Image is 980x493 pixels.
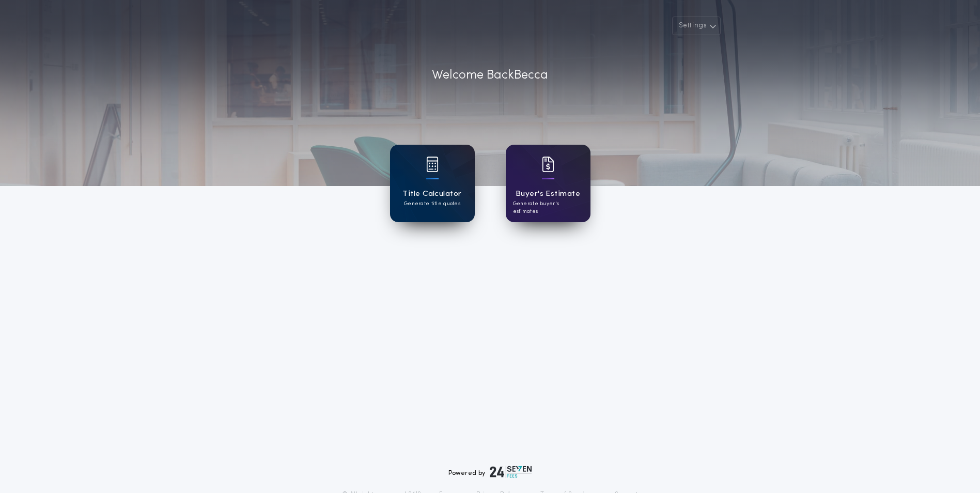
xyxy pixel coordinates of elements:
[516,188,580,200] h1: Buyer's Estimate
[390,145,475,222] a: card iconTitle CalculatorGenerate title quotes
[672,17,721,35] button: Settings
[448,466,532,478] div: Powered by
[506,145,590,222] a: card iconBuyer's EstimateGenerate buyer's estimates
[404,200,460,208] p: Generate title quotes
[402,188,461,200] h1: Title Calculator
[432,66,548,85] p: Welcome Back Becca
[426,157,439,172] img: card icon
[490,466,532,478] img: logo
[513,200,583,215] p: Generate buyer's estimates
[542,157,554,172] img: card icon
